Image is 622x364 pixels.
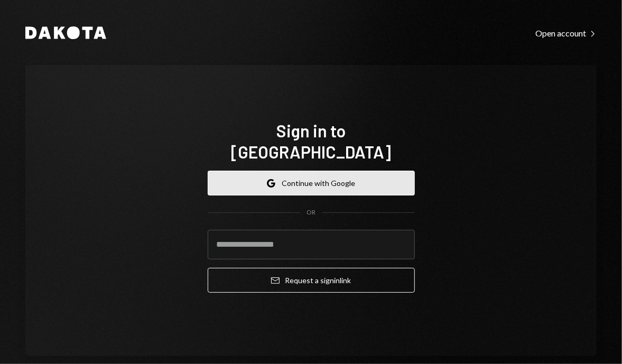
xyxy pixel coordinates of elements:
[208,120,415,162] h1: Sign in to [GEOGRAPHIC_DATA]
[307,208,315,217] div: OR
[208,268,415,293] button: Request a signinlink
[535,28,597,39] div: Open account
[208,171,415,195] button: Continue with Google
[535,27,597,39] a: Open account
